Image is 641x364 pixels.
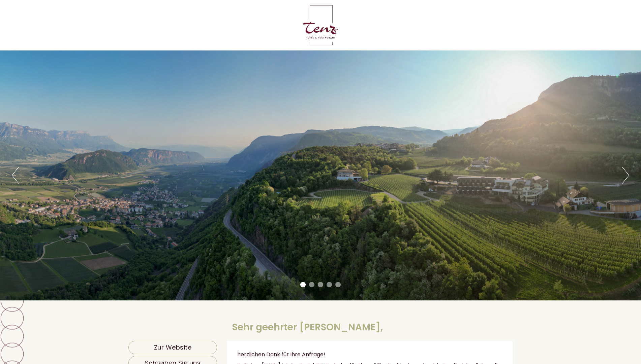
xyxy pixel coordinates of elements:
p: herzlichen Dank für Ihre Anfrage! [237,351,503,359]
h1: Sehr geehrter [PERSON_NAME], [232,322,383,333]
button: Previous [12,167,19,184]
a: Zur Website [128,341,217,354]
button: Next [622,167,629,184]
